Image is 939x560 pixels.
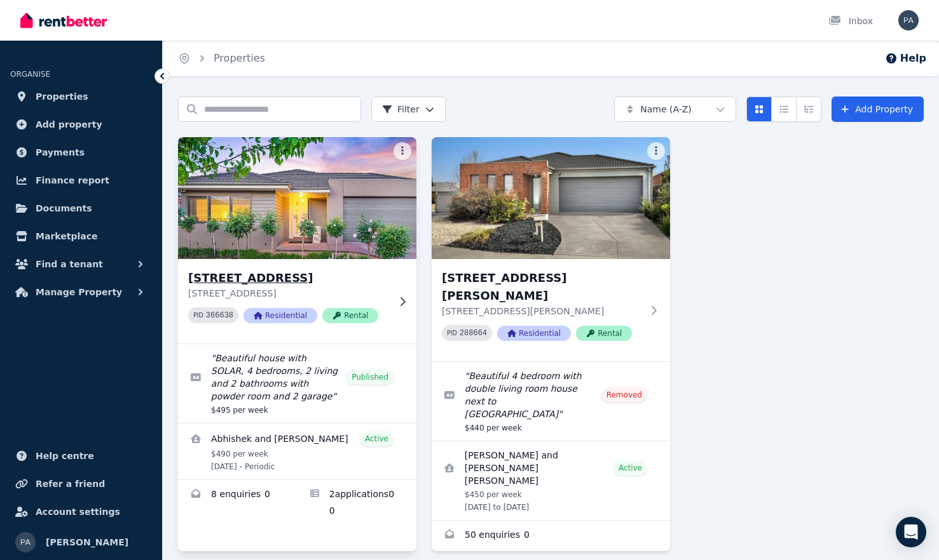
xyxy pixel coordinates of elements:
[432,137,670,259] img: 77 Fairhaven Boulevard, Melton West
[10,471,152,497] a: Refer a friend
[36,145,85,160] span: Payments
[36,229,97,244] span: Marketplace
[614,97,736,122] button: Name (A-Z)
[193,312,203,319] small: PID
[10,251,152,277] button: Find a tenant
[460,329,487,338] code: 288664
[10,499,152,524] a: Account settings
[432,441,670,520] a: View details for Waleed Choudhry and Hafiza Aliya Nayab
[15,532,36,552] img: payel bhattacharjee
[10,168,152,193] a: Finance report
[832,97,924,122] a: Add Property
[10,112,152,137] a: Add property
[206,311,233,320] code: 366638
[382,103,420,116] span: Filter
[20,11,107,30] img: RentBetter
[10,196,152,221] a: Documents
[178,344,416,423] a: Edit listing: Beautiful house with SOLAR, 4 bedrooms, 2 living and 2 bathrooms with powder room a...
[371,97,446,122] button: Filter
[647,142,665,160] button: More options
[172,134,423,262] img: 4 Yarrambat St, Wyndham Vale
[828,15,873,27] div: Inbox
[178,423,416,479] a: View details for Abhishek and Mrunal Viuli
[36,504,120,519] span: Account settings
[771,97,797,122] button: Compact list view
[896,517,926,547] div: Open Intercom Messenger
[36,201,92,216] span: Documents
[10,223,152,249] a: Marketplace
[36,173,109,188] span: Finance report
[36,117,102,132] span: Add property
[36,476,105,491] span: Refer a friend
[178,480,298,527] a: Enquiries for 4 Yarrambat St, Wyndham Vale
[214,52,265,64] a: Properties
[46,535,128,550] span: [PERSON_NAME]
[10,443,152,469] a: Help centre
[10,84,152,109] a: Properties
[442,305,642,317] p: [STREET_ADDRESS][PERSON_NAME]
[576,326,632,341] span: Rental
[432,521,670,551] a: Enquiries for 77 Fairhaven Boulevard, Melton West
[394,142,411,160] button: More options
[36,448,94,463] span: Help centre
[432,137,670,361] a: 77 Fairhaven Boulevard, Melton West[STREET_ADDRESS][PERSON_NAME][STREET_ADDRESS][PERSON_NAME]PID ...
[188,287,388,300] p: [STREET_ADDRESS]
[10,279,152,305] button: Manage Property
[640,103,692,116] span: Name (A-Z)
[898,10,919,30] img: payel bhattacharjee
[885,51,926,66] button: Help
[442,269,642,305] h3: [STREET_ADDRESS][PERSON_NAME]
[447,330,457,337] small: PID
[36,257,103,272] span: Find a tenant
[746,97,772,122] button: Card view
[188,269,388,287] h3: [STREET_ADDRESS]
[178,137,416,343] a: 4 Yarrambat St, Wyndham Vale[STREET_ADDRESS][STREET_ADDRESS]PID 366638ResidentialRental
[746,97,821,122] div: View options
[36,284,122,300] span: Manage Property
[298,480,417,527] a: Applications for 4 Yarrambat St, Wyndham Vale
[243,308,317,323] span: Residential
[497,326,571,341] span: Residential
[796,97,821,122] button: Expanded list view
[163,41,280,76] nav: Breadcrumb
[322,308,378,323] span: Rental
[36,89,88,104] span: Properties
[10,140,152,165] a: Payments
[432,362,670,441] a: Edit listing: Beautiful 4 bedroom with double living room house next to Woodgrove Mall
[10,70,50,79] span: ORGANISE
